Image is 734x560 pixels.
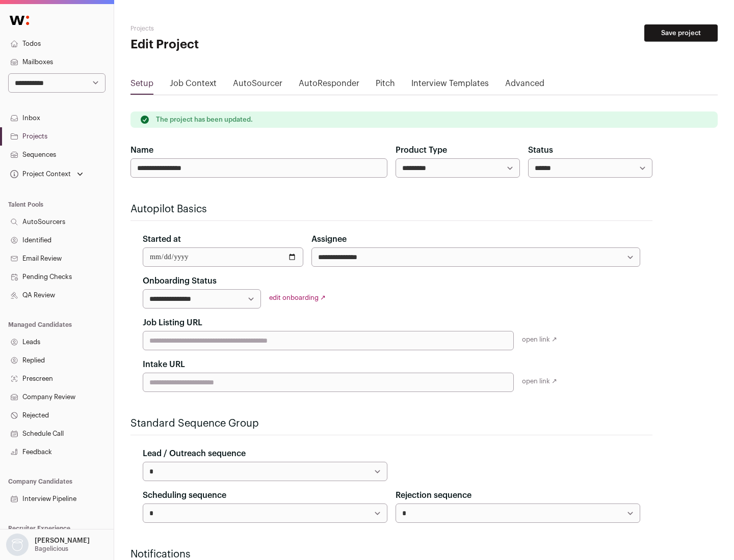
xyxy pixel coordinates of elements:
p: The project has been updated. [156,116,253,124]
h2: Projects [130,24,326,33]
button: Save project [644,24,718,42]
a: Advanced [505,77,544,94]
label: Lead / Outreach sequence [143,447,246,460]
label: Onboarding Status [143,275,217,287]
div: Project Context [8,170,71,178]
label: Assignee [311,233,347,245]
label: Scheduling sequence [143,489,226,501]
label: Intake URL [143,358,185,371]
h2: Standard Sequence Group [130,416,652,431]
p: Bagelicious [35,545,68,553]
a: Setup [130,77,153,94]
label: Name [130,144,153,156]
button: Open dropdown [4,534,92,556]
label: Product Type [396,144,447,156]
button: Open dropdown [8,167,85,181]
a: Pitch [376,77,395,94]
a: AutoResponder [299,77,359,94]
a: AutoSourcer [233,77,282,94]
h2: Autopilot Basics [130,202,652,216]
a: Job Context [170,77,217,94]
label: Status [528,144,553,156]
label: Job Listing URL [143,317,202,329]
h1: Edit Project [130,37,326,53]
img: nopic.png [6,534,29,556]
a: edit onboarding ↗ [269,294,326,301]
label: Rejection sequence [396,489,471,501]
label: Started at [143,233,181,245]
img: Wellfound [4,10,35,31]
a: Interview Templates [411,77,489,94]
p: [PERSON_NAME] [35,537,90,545]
